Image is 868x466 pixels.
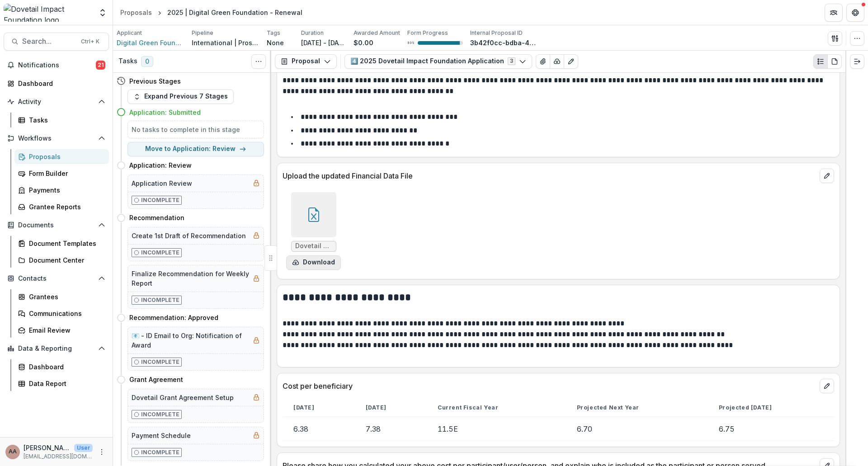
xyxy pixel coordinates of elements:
[18,345,94,353] span: Data & Reporting
[129,76,181,86] h4: Previous Stages
[283,399,355,417] th: [DATE]
[132,393,234,402] h5: Dovetail Grant Agreement Setup
[132,231,246,240] h5: Create 1st Draft of Recommendation
[4,271,109,286] button: Open Contacts
[29,169,102,178] div: Form Builder
[470,29,523,37] p: Internal Proposal ID
[96,61,105,70] span: 21
[827,54,842,69] button: PDF view
[18,61,96,69] span: Notifications
[18,275,94,282] span: Contacts
[117,6,306,19] nav: breadcrumb
[129,313,218,322] h4: Recommendation: Approved
[118,57,137,65] h3: Tasks
[129,375,183,384] h4: Grant Agreement
[117,29,142,37] p: Applicant
[132,269,249,288] h5: Finalize Recommendation for Weekly Report
[29,292,102,301] div: Grantees
[564,54,578,69] button: Edit as form
[29,325,102,335] div: Email Review
[29,239,102,248] div: Document Templates
[141,249,179,257] p: Incomplete
[344,54,532,69] button: 4️⃣ 2025 Dovetail Impact Foundation Application3
[354,29,400,37] p: Awarded Amount
[14,289,109,304] a: Grantees
[29,202,102,212] div: Grantee Reports
[283,170,816,181] p: Upload the updated Financial Data File
[251,54,266,69] button: Toggle View Cancelled Tasks
[192,38,259,47] p: International | Prospects Pipeline
[407,40,414,46] p: 93 %
[536,54,550,69] button: View Attached Files
[275,54,337,69] button: Proposal
[4,76,109,91] a: Dashboard
[566,417,708,441] td: 6.70
[813,54,828,69] button: Plaintext view
[129,213,184,222] h4: Recommendation
[141,448,179,457] p: Incomplete
[14,306,109,321] a: Communications
[4,4,93,22] img: Dovetail Impact Foundation logo
[129,160,192,170] h4: Application: Review
[355,417,427,441] td: 7.38
[29,152,102,161] div: Proposals
[96,447,107,457] button: More
[132,179,192,188] h5: Application Review
[141,196,179,204] p: Incomplete
[301,38,346,47] p: [DATE] - [DATE]
[286,192,341,270] div: Dovetail 5 year financial & KPIs reporting 2025 - Digital Green.xlsxdownload-form-response
[9,449,17,455] div: Amit Antony Alex
[286,255,341,270] button: download-form-response
[127,89,234,104] button: Expand Previous 7 Stages
[127,142,264,156] button: Move to Application: Review
[24,452,93,461] p: [EMAIL_ADDRESS][DOMAIN_NAME]
[267,38,284,47] p: None
[14,253,109,268] a: Document Center
[267,29,280,37] p: Tags
[29,362,102,372] div: Dashboard
[14,236,109,251] a: Document Templates
[846,4,864,22] button: Get Help
[4,33,109,51] button: Search...
[708,417,834,441] td: 6.75
[4,94,109,109] button: Open Activity
[29,309,102,318] div: Communications
[192,29,213,37] p: Pipeline
[24,443,71,452] p: [PERSON_NAME] [PERSON_NAME]
[427,417,566,441] td: 11.5E
[283,381,816,391] p: Cost per beneficiary
[120,8,152,17] div: Proposals
[141,56,153,67] span: 0
[14,376,109,391] a: Data Report
[132,431,191,440] h5: Payment Schedule
[141,410,179,419] p: Incomplete
[132,125,260,134] h5: No tasks to complete in this stage
[708,399,834,417] th: Projected [DATE]
[96,4,109,22] button: Open entity switcher
[29,379,102,388] div: Data Report
[14,359,109,374] a: Dashboard
[825,4,843,22] button: Partners
[354,38,373,47] p: $0.00
[14,166,109,181] a: Form Builder
[355,399,427,417] th: [DATE]
[14,113,109,127] a: Tasks
[427,399,566,417] th: Current Fiscal Year
[4,131,109,146] button: Open Workflows
[141,296,179,304] p: Incomplete
[295,242,332,250] span: Dovetail 5 year financial & KPIs reporting 2025 - Digital Green.xlsx
[4,218,109,232] button: Open Documents
[4,341,109,356] button: Open Data & Reporting
[301,29,324,37] p: Duration
[14,183,109,198] a: Payments
[79,37,101,47] div: Ctrl + K
[29,115,102,125] div: Tasks
[132,331,249,350] h5: 📧 - ID Email to Org: Notification of Award
[470,38,538,47] p: 3b42f0cc-bdba-4eac-baaa-a41075aee147
[117,38,184,47] span: Digital Green Foundation
[820,169,834,183] button: edit
[283,417,355,441] td: 6.38
[4,58,109,72] button: Notifications21
[850,54,864,69] button: Expand right
[18,221,94,229] span: Documents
